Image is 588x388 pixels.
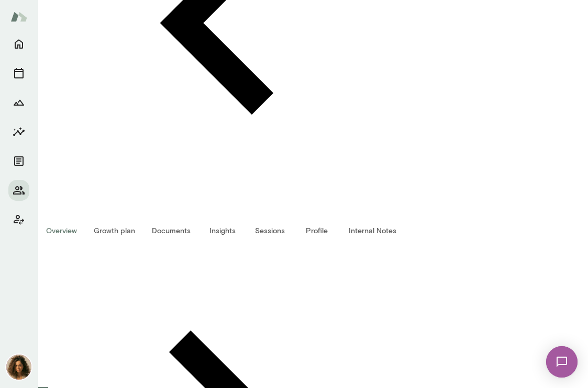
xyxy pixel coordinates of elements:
button: Home [8,33,29,54]
button: Insights [199,218,246,243]
button: Sessions [8,63,29,84]
img: Mento [10,7,27,27]
button: Growth plan [85,218,143,243]
button: Members [8,180,29,201]
button: Growth Plan [8,92,29,113]
button: Insights [8,121,29,142]
button: Internal Notes [340,218,405,243]
button: Client app [8,209,29,230]
button: Documents [143,218,199,243]
button: Documents [8,151,29,172]
img: Najla Elmachtoub [6,355,31,380]
button: Sessions [246,218,293,243]
button: Overview [38,218,85,243]
button: Profile [293,218,340,243]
